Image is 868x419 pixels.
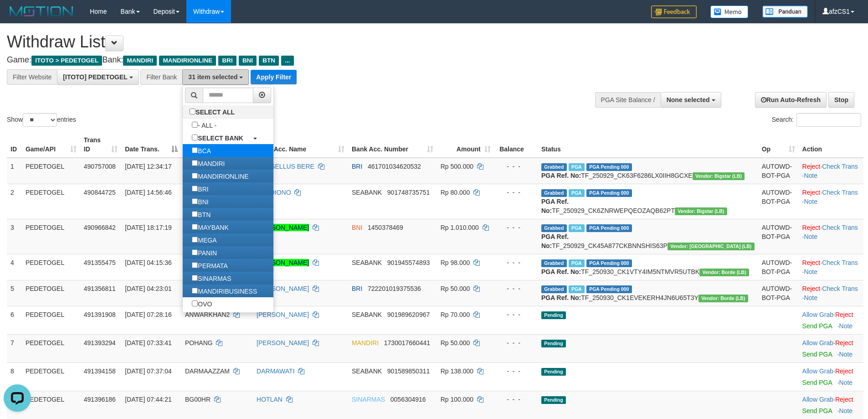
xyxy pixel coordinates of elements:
[22,132,80,158] th: Game/API: activate to sort column ascending
[762,5,808,18] img: panduan.png
[498,223,534,232] div: - - -
[84,311,116,318] span: 491391908
[181,132,253,158] th: User ID: activate to sort column ascending
[198,134,243,142] b: SELECT BANK
[538,254,758,280] td: TF_250930_CK1VTY4IM5NTMVR5UTBK
[569,163,585,171] span: Marked by afzCS1
[352,259,382,266] span: SEABANK
[257,339,309,347] a: [PERSON_NAME]
[541,224,567,232] span: Grabbed
[185,339,213,347] span: POHANG
[541,259,567,267] span: Grabbed
[257,396,282,403] a: HOTLAN
[22,334,80,362] td: PEDETOGEL
[183,233,226,246] label: MEGA
[538,158,758,184] td: TF_250929_CK63F6286LX0IIH8GCXE
[183,195,217,208] label: BNI
[569,224,585,232] span: Marked by afzCS1
[441,285,470,292] span: Rp 50.000
[541,311,566,319] span: Pending
[185,311,230,318] span: ANWARKHAN2
[352,189,382,196] span: SEABANK
[188,73,237,81] span: 31 item selected
[828,92,854,108] a: Stop
[22,158,80,184] td: PEDETOGEL
[22,254,80,280] td: PEDETOGEL
[84,163,116,170] span: 490757008
[192,134,198,140] input: SELECT BANK
[7,219,22,254] td: 3
[839,322,853,330] a: Note
[569,189,585,197] span: Marked by afzCS1
[7,306,22,334] td: 6
[22,362,80,391] td: PEDETOGEL
[22,184,80,219] td: PEDETOGEL
[498,310,534,319] div: - - -
[839,407,853,414] a: Note
[121,132,181,158] th: Date Trans.: activate to sort column descending
[799,391,863,419] td: ·
[7,33,570,51] h1: Withdraw List
[498,162,534,171] div: - - -
[352,367,382,375] span: SEABANK
[192,224,198,230] input: MAYBANK
[183,119,226,131] label: - ALL -
[7,184,22,219] td: 2
[182,69,249,85] button: 31 item selected
[802,379,832,386] a: Send PGA
[835,311,853,318] a: Reject
[799,184,863,219] td: · ·
[84,396,116,403] span: 491396186
[758,280,799,306] td: AUTOWD-BOT-PGA
[190,109,195,114] input: SELECT ALL
[541,368,566,376] span: Pending
[125,396,171,403] span: [DATE] 07:44:21
[441,259,470,266] span: Rp 98.000
[140,69,182,85] div: Filter Bank
[541,172,581,179] b: PGA Ref. No:
[538,280,758,306] td: TF_250930_CK1EVEKERH4JN6U65T3Y
[390,396,426,403] span: Copy 0056304916 to clipboard
[699,269,749,276] span: Vendor URL: https://dashboard.q2checkout.com/secure
[758,158,799,184] td: AUTOWD-BOT-PGA
[185,367,230,375] span: DARMAAZZAM
[802,351,832,358] a: Send PGA
[755,92,827,108] a: Run Auto-Refresh
[802,367,835,375] span: ·
[192,160,198,166] input: MANDIRI
[498,338,534,347] div: - - -
[185,396,211,403] span: BG00HR
[802,163,821,170] a: Reject
[192,249,198,255] input: PANIN
[541,340,566,347] span: Pending
[183,170,257,182] label: MANDIRIONLINE
[498,395,534,404] div: - - -
[498,188,534,197] div: - - -
[7,254,22,280] td: 4
[799,254,863,280] td: · ·
[538,219,758,254] td: TF_250929_CK45A877CKBNNSHIS63P
[183,297,221,310] label: OVO
[758,254,799,280] td: AUTOWD-BOT-PGA
[835,396,853,403] a: Reject
[441,396,473,403] span: Rp 100.000
[257,224,309,231] a: [PERSON_NAME]
[667,96,710,103] span: None selected
[352,285,362,292] span: BRI
[541,268,581,275] b: PGA Ref. No:
[183,182,217,195] label: BRI
[183,131,273,144] a: SELECT BANK
[822,224,858,231] a: Check Trans
[437,132,494,158] th: Amount: activate to sort column ascending
[498,367,534,376] div: - - -
[192,173,198,179] input: MANDIRIONLINE
[802,339,835,347] span: ·
[804,268,817,275] a: Note
[538,184,758,219] td: TF_250929_CK6ZNRWEPQEOZAQB62PT
[541,198,569,214] b: PGA Ref. No:
[799,280,863,306] td: · ·
[541,163,567,171] span: Grabbed
[799,158,863,184] td: · ·
[159,56,216,66] span: MANDIRIONLINE
[183,221,237,233] label: MAYBANK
